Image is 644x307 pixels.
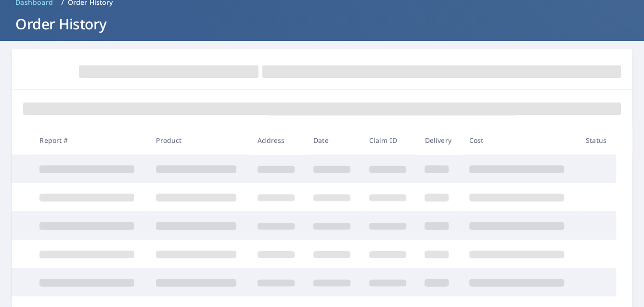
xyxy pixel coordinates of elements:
h1: Order History [12,14,632,34]
th: Date [306,126,361,154]
th: Status [578,126,616,154]
th: Claim ID [361,126,417,154]
th: Address [250,126,306,154]
th: Report # [32,126,148,154]
th: Cost [462,126,578,154]
th: Delivery [417,126,461,154]
th: Product [148,126,250,154]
